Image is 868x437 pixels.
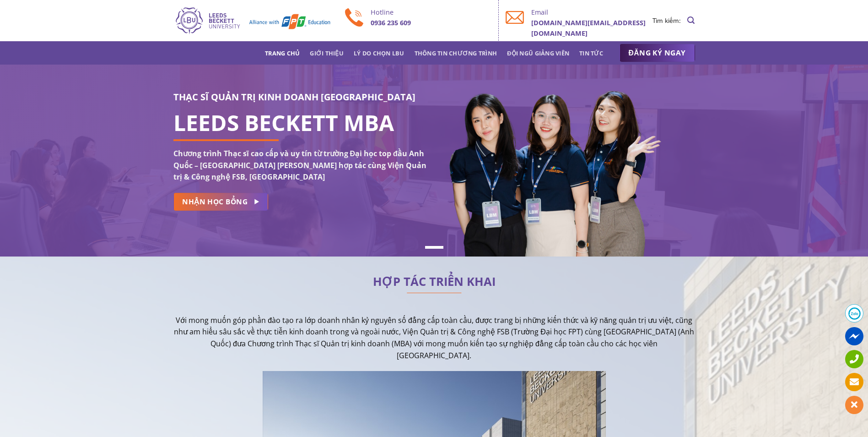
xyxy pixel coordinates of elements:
b: 0936 235 609 [371,18,411,27]
li: Page dot 1 [425,246,443,249]
a: Thông tin chương trình [415,45,497,61]
a: Lý do chọn LBU [354,45,404,61]
b: [DOMAIN_NAME][EMAIL_ADDRESS][DOMAIN_NAME] [531,18,646,38]
a: Search [687,11,695,29]
h3: THẠC SĨ QUẢN TRỊ KINH DOANH [GEOGRAPHIC_DATA] [173,90,427,104]
a: Đội ngũ giảng viên [507,45,569,61]
img: Thạc sĩ Quản trị kinh doanh Quốc tế [173,6,331,35]
h1: LEEDS BECKETT MBA [173,117,427,128]
a: Giới thiệu [310,45,344,61]
a: Trang chủ [265,45,300,61]
p: Email [531,7,652,17]
img: line-lbu.jpg [407,293,462,294]
span: ĐĂNG KÝ NGAY [629,47,686,59]
li: Tìm kiếm: [652,16,681,26]
a: ĐĂNG KÝ NGAY [620,44,695,62]
a: NHẬN HỌC BỔNG [173,193,268,211]
strong: Chương trình Thạc sĩ cao cấp và uy tín từ trường Đại học top đầu Anh Quốc – [GEOGRAPHIC_DATA] [PE... [173,148,426,182]
span: NHẬN HỌC BỔNG [182,196,248,208]
p: Với mong muốn góp phần đào tạo ra lớp doanh nhân kỷ nguyên số đẳng cấp toàn cầu, được trang bị nh... [173,315,695,361]
a: Tin tức [579,45,603,61]
p: Hotline [371,7,492,17]
h2: HỢP TÁC TRIỂN KHAI [173,277,695,286]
